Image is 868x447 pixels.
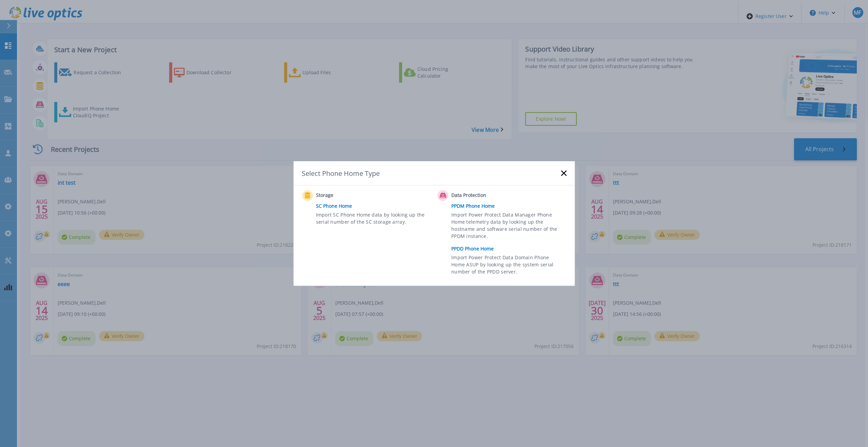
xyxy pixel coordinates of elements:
[451,211,564,242] span: Import Power Protect Data Manager Phone Home telemetry data by looking up the hostname and softwa...
[451,191,519,200] span: Data Protection
[316,211,429,227] span: Import SC Phone Home data by looking up the serial number of the SC storage array.
[316,201,434,211] a: SC Phone Home
[451,254,564,277] span: Import Power Protect Data Domain Phone Home ASUP by looking up the system serial number of the PP...
[451,244,570,254] a: PPDD Phone Home
[316,191,383,200] span: Storage
[451,201,570,211] a: PPDM Phone Home
[302,169,380,178] div: Select Phone Home Type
